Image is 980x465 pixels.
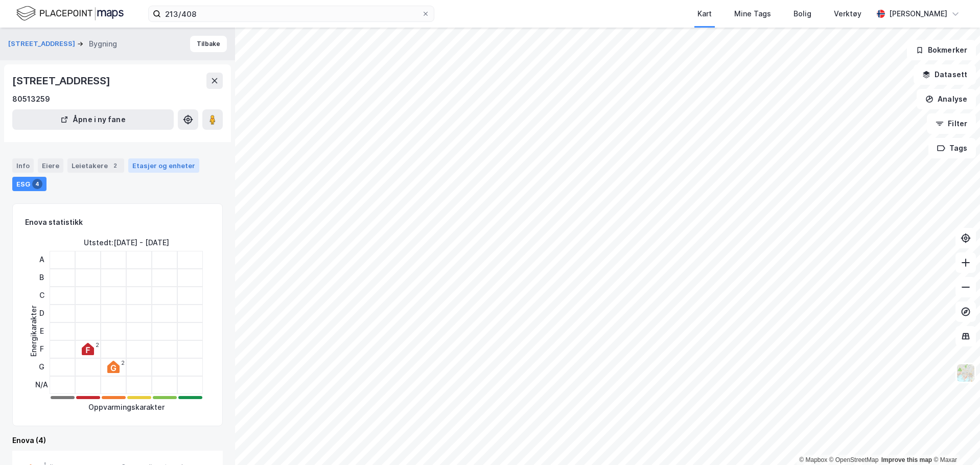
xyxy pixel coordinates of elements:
[734,8,771,20] div: Mine Tags
[907,40,976,60] button: Bokmerker
[929,416,980,465] div: Kontrollprogram for chat
[84,237,169,249] div: Utstedt : [DATE] - [DATE]
[927,113,976,134] button: Filter
[35,340,48,358] div: F
[12,73,112,89] div: [STREET_ADDRESS]
[35,287,48,305] div: C
[161,6,422,21] input: Søk på adresse, matrikkel, gårdeiere, leietakere eller personer
[67,158,124,173] div: Leietakere
[28,306,40,357] div: Energikarakter
[889,8,947,20] div: [PERSON_NAME]
[25,216,83,228] div: Enova statistikk
[190,36,227,52] button: Tilbake
[12,434,223,447] div: Enova (4)
[35,322,48,340] div: E
[16,5,124,22] img: logo.f888ab2527a4732fd821a326f86c7f29.svg
[829,456,879,463] a: OpenStreetMap
[697,8,712,20] div: Kart
[38,158,63,173] div: Eiere
[132,161,195,170] div: Etasjer og enheter
[88,401,165,413] div: Oppvarmingskarakter
[35,305,48,322] div: D
[35,269,48,287] div: B
[914,64,976,85] button: Datasett
[12,109,174,130] button: Åpne i ny fane
[96,342,99,348] div: 2
[121,360,125,366] div: 2
[794,8,811,20] div: Bolig
[799,456,827,463] a: Mapbox
[8,39,77,49] button: [STREET_ADDRESS]
[917,89,976,109] button: Analyse
[32,179,42,189] div: 4
[35,251,48,269] div: A
[35,376,48,394] div: N/A
[89,38,117,50] div: Bygning
[956,363,975,383] img: Z
[110,160,120,171] div: 2
[12,158,34,173] div: Info
[12,93,50,105] div: 80513259
[928,138,976,158] button: Tags
[929,416,980,465] iframe: Chat Widget
[881,456,932,463] a: Improve this map
[12,177,46,191] div: ESG
[35,358,48,376] div: G
[834,8,861,20] div: Verktøy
